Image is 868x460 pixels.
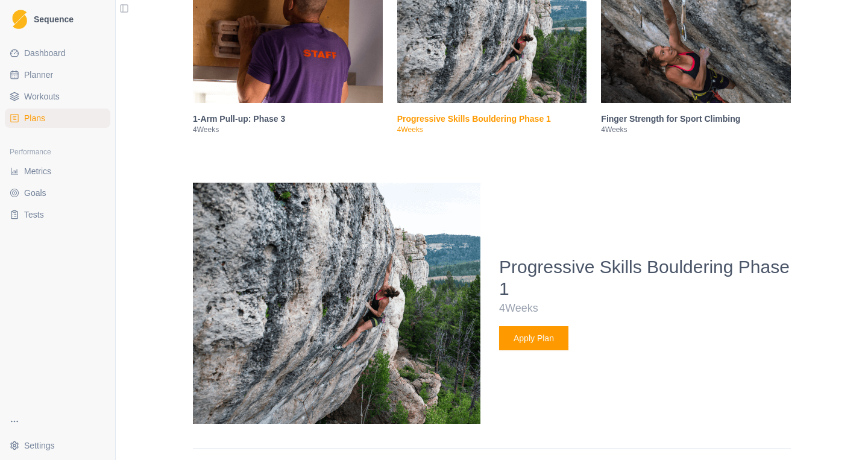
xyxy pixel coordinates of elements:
a: Planner [5,65,110,84]
a: Dashboard [5,43,110,63]
h3: Progressive Skills Bouldering Phase 1 [397,113,587,125]
h3: 1-Arm Pull-up: Phase 3 [193,113,383,125]
a: Workouts [5,87,110,106]
p: 4 Weeks [193,125,383,134]
a: Tests [5,205,110,224]
h4: Progressive Skills Bouldering Phase 1 [499,256,791,300]
span: Sequence [34,15,74,24]
a: Plans [5,109,110,128]
span: Goals [24,187,46,199]
span: Tests [24,209,44,221]
p: 4 Weeks [499,300,791,317]
span: Plans [24,112,45,124]
button: Apply Plan [499,326,568,350]
span: Dashboard [24,47,66,59]
a: Metrics [5,162,110,181]
button: Settings [5,436,110,455]
a: LogoSequence [5,5,110,34]
span: Workouts [24,90,60,102]
span: Planner [24,69,53,81]
img: Logo [12,10,27,30]
h3: Finger Strength for Sport Climbing [601,113,791,125]
span: Metrics [24,165,51,177]
img: Progressive Skills Bouldering Phase 1 [193,183,480,424]
p: 4 Weeks [601,125,791,134]
p: 4 Weeks [397,125,587,134]
div: Performance [5,142,110,162]
a: Goals [5,183,110,203]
